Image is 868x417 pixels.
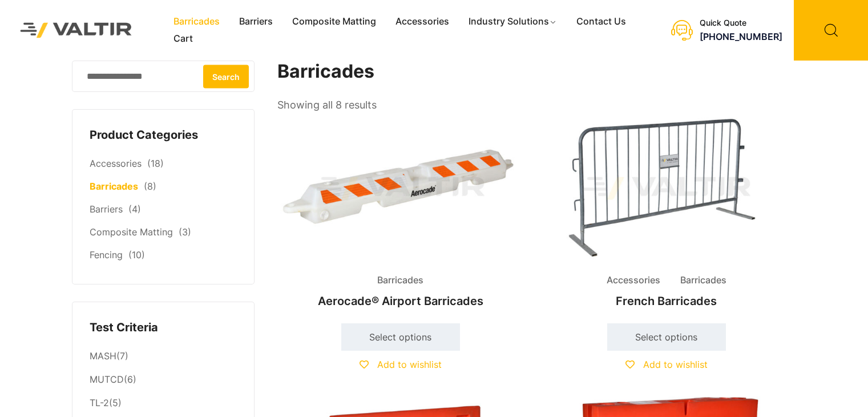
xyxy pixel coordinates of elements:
[90,368,237,392] li: (6)
[90,350,116,362] a: MASH
[128,203,141,215] span: (4)
[607,323,726,351] a: Select options for “French Barricades”
[9,11,144,49] img: Valtir Rentals
[277,95,377,115] p: Showing all 8 results
[625,359,708,370] a: Add to wishlist
[164,30,203,47] a: Cart
[229,13,282,30] a: Barriers
[90,181,138,192] a: Barricades
[543,114,790,314] a: Accessories BarricadesFrench Barricades
[147,158,164,169] span: (18)
[277,114,524,314] a: BarricadesAerocade® Airport Barricades
[277,288,524,314] h2: Aerocade® Airport Barricades
[369,272,432,289] span: Barricades
[700,18,782,28] div: Quick Quote
[598,272,669,289] span: Accessories
[90,392,237,415] li: (5)
[90,397,109,408] a: TL-2
[543,288,790,314] h2: French Barricades
[277,61,791,83] h1: Barricades
[643,359,708,370] span: Add to wishlist
[700,31,782,42] a: [PHONE_NUMBER]
[90,374,124,385] a: MUTCD
[128,249,145,260] span: (10)
[567,13,636,30] a: Contact Us
[90,203,123,215] a: Barriers
[90,249,123,260] a: Fencing
[179,226,191,238] span: (3)
[672,272,735,289] span: Barricades
[90,158,142,169] a: Accessories
[341,323,460,351] a: Select options for “Aerocade® Airport Barricades”
[164,13,229,30] a: Barricades
[360,359,442,370] a: Add to wishlist
[377,359,442,370] span: Add to wishlist
[386,13,459,30] a: Accessories
[90,344,237,368] li: (7)
[144,181,156,192] span: (8)
[282,13,386,30] a: Composite Matting
[90,319,237,336] h4: Test Criteria
[203,65,249,88] button: Search
[90,127,237,144] h4: Product Categories
[459,13,567,30] a: Industry Solutions
[90,226,173,238] a: Composite Matting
